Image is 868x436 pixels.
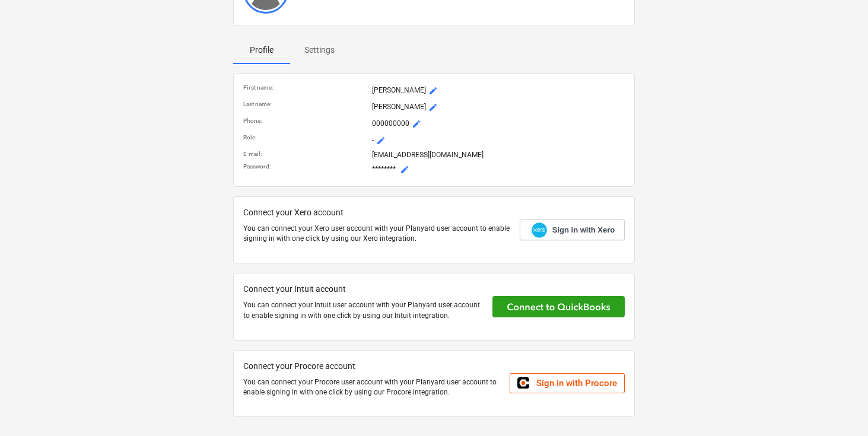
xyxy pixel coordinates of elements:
[243,84,367,91] p: First name :
[372,100,625,114] p: [PERSON_NAME]
[243,150,367,158] p: E-mail :
[243,117,367,125] p: Phone :
[243,360,501,373] p: Connect your Procore account
[510,373,625,393] a: Sign in with Procore
[372,150,625,160] p: [EMAIL_ADDRESS][DOMAIN_NAME]
[400,165,409,174] span: mode_edit
[372,117,625,131] p: 000000000
[304,44,335,56] p: Settings
[243,163,367,170] p: Password :
[243,377,501,397] p: You can connect your Procore user account with your Planyard user account to enable signing in wi...
[372,84,625,98] p: [PERSON_NAME]
[532,222,547,238] img: Xero logo
[243,300,484,320] p: You can connect your Intuit user account with your Planyard user account to enable signing in wit...
[536,378,617,389] span: Sign in with Procore
[247,44,276,56] p: Profile
[243,100,367,108] p: Last name :
[809,379,868,436] iframe: Chat Widget
[243,224,510,244] p: You can connect your Xero user account with your Planyard user account to enable signing in with ...
[376,136,386,145] span: mode_edit
[243,133,367,141] p: Role :
[428,86,438,96] span: mode_edit
[372,133,625,148] p: -
[428,103,438,112] span: mode_edit
[520,219,625,240] a: Sign in with Xero
[243,283,484,295] p: Connect your Intuit account
[552,225,615,235] span: Sign in with Xero
[243,206,510,219] p: Connect your Xero account
[412,119,421,129] span: mode_edit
